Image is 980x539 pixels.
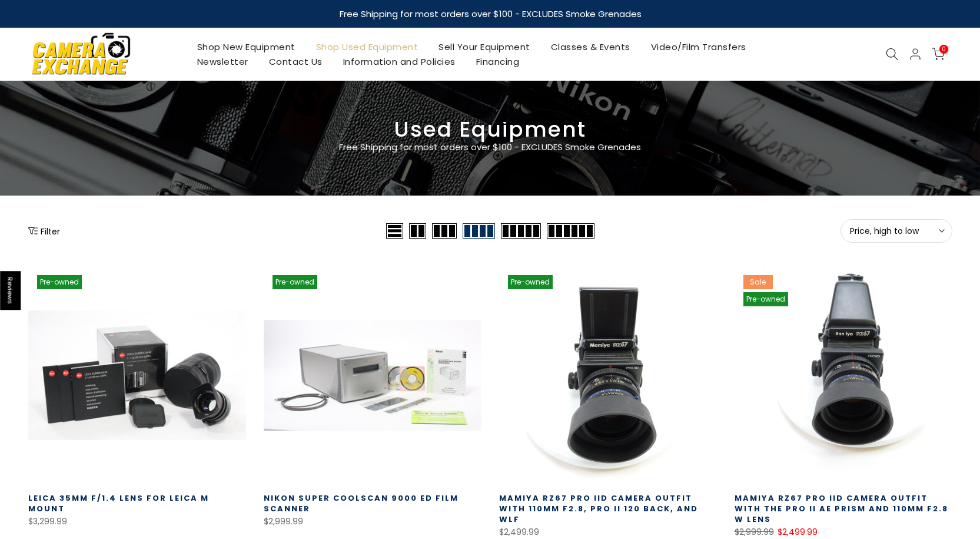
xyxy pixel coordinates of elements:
div: $3,299.99 [28,514,246,529]
a: Video/Film Transfers [640,39,756,54]
a: Sell Your Equipment [428,39,541,54]
p: Free Shipping for most orders over $100 - EXCLUDES Smoke Grenades [270,140,711,154]
a: Nikon Super Coolscan 9000 ED Film Scanner [264,492,459,514]
h3: Used Equipment [28,122,952,137]
strong: Free Shipping for most orders over $100 - EXCLUDES Smoke Grenades [339,8,641,20]
a: Classes & Events [540,39,640,54]
button: Price, high to low [841,219,952,243]
a: Newsletter [187,54,258,69]
a: Mamiya RZ67 Pro IID Camera Outfit with the Pro II AE Prism and 110MM F2.8 W Lens [735,492,948,525]
a: Contact Us [258,54,333,69]
a: Financing [466,54,530,69]
a: Leica 35mm f/1.4 Lens for Leica M Mount [28,492,209,514]
a: Shop Used Equipment [305,39,428,54]
a: Mamiya RZ67 Pro IID Camera Outfit with 110MM F2.8, Pro II 120 Back, and WLF [499,492,698,525]
del: $2,999.99 [735,526,774,538]
div: $2,999.99 [264,514,481,529]
a: Information and Policies [333,54,466,69]
button: Show filters [28,225,60,237]
a: Shop New Equipment [187,39,305,54]
a: 0 [932,48,945,61]
span: Price, high to low [850,226,943,236]
span: 0 [939,45,948,54]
